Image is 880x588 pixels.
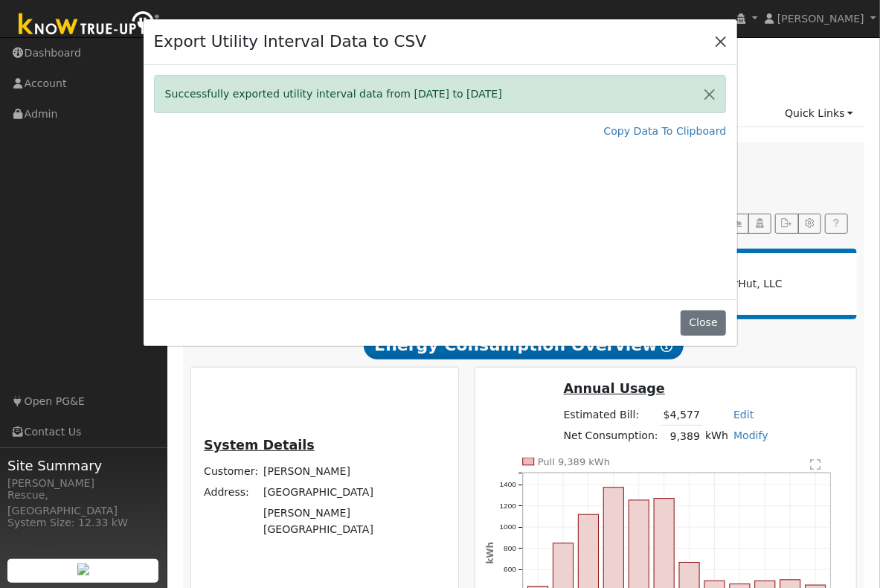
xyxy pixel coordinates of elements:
[694,76,725,112] button: Close
[710,31,731,52] button: Close
[681,310,726,336] button: Close
[154,75,727,113] div: Successfully exported utility interval data from [DATE] to [DATE]
[154,30,426,54] h4: Export Utility Interval Data to CSV
[604,124,727,139] a: Copy Data To Clipboard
